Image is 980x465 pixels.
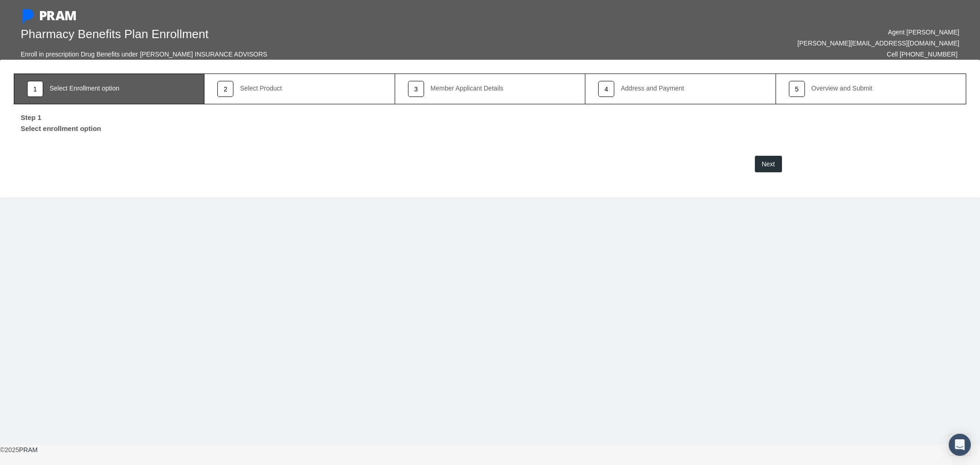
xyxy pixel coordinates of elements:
button: Next [755,156,782,172]
div: 3 [408,81,424,97]
div: Agent [PERSON_NAME] [497,27,960,38]
img: Pram Partner [21,9,35,24]
div: Open Intercom Messenger [949,434,971,456]
div: Address and Payment [621,85,684,91]
div: 5 [789,81,805,97]
div: Enroll in prescription Drug Benefits under [21,49,138,60]
span: Next [762,160,775,168]
div: [PERSON_NAME][EMAIL_ADDRESS][DOMAIN_NAME] [497,38,960,49]
img: PRAM_20_x_78.png [40,11,76,20]
div: Overview and Submit [811,85,872,91]
label: Select enrollment option [14,123,108,137]
div: 2 [217,81,233,97]
div: 1 [27,81,43,97]
div: Select Product [240,85,282,91]
div: Cell [PHONE_NUMBER] [887,49,957,60]
div: Select Enrollment option [50,85,119,91]
label: Step 1 [14,109,48,123]
div: 4 [598,81,614,97]
h1: Pharmacy Benefits Plan Enrollment [21,27,483,41]
a: PRAM [19,446,37,454]
div: Member Applicant Details [431,85,504,91]
div: [PERSON_NAME] INSURANCE ADVISORS [140,49,267,60]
